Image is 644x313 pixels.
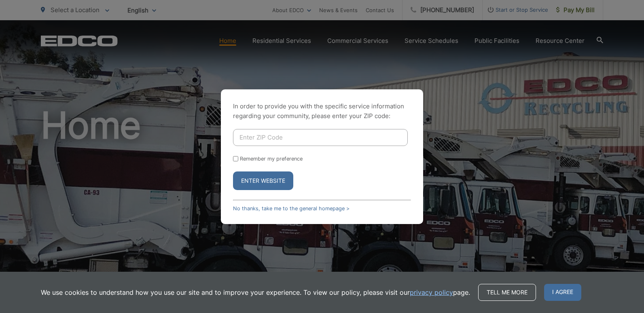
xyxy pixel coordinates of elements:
a: privacy policy [410,288,453,297]
label: Remember my preference [240,156,303,162]
a: Tell me more [478,284,536,301]
p: In order to provide you with the specific service information regarding your community, please en... [233,102,411,121]
a: No thanks, take me to the general homepage > [233,205,350,211]
input: Enter ZIP Code [233,129,408,146]
span: I agree [544,284,581,301]
p: We use cookies to understand how you use our site and to improve your experience. To view our pol... [41,288,470,297]
button: Enter Website [233,171,293,190]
